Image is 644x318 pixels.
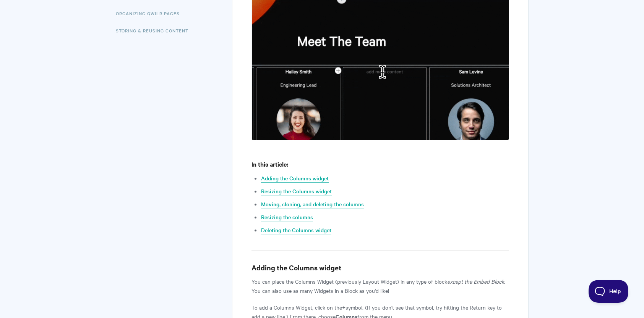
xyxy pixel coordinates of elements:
[251,262,509,273] h3: Adding the Columns widget
[261,187,332,196] a: Resizing the Columns widget
[261,213,313,222] a: Resizing the columns
[261,174,329,183] a: Adding the Columns widget
[261,200,364,209] a: Moving, cloning, and deleting the columns
[447,278,504,285] em: except the Embed Block
[251,160,288,168] strong: In this article:
[116,23,194,38] a: Storing & Reusing Content
[342,303,346,311] strong: +
[589,280,629,303] iframe: Toggle Customer Support
[261,226,331,234] a: Deleting the Columns widget
[251,277,509,295] p: You can place the Columns Widget (previously Layout Widget) in any type of block . You can also u...
[116,6,185,21] a: Organizing Qwilr Pages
